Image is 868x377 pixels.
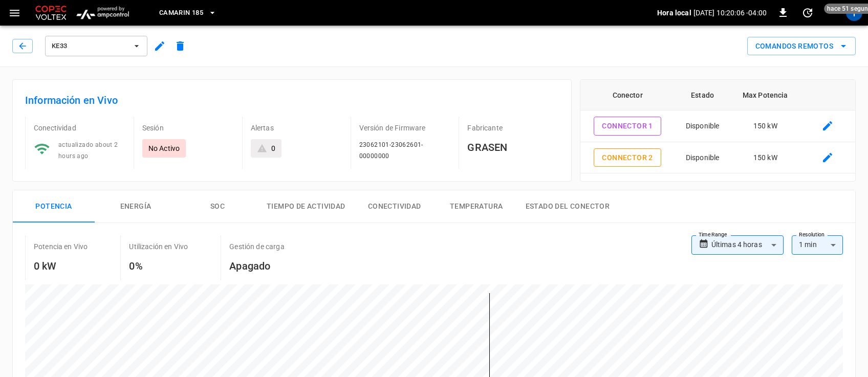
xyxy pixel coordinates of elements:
[675,142,731,174] td: Disponible
[580,80,675,110] th: Conector
[142,123,234,133] p: Sesión
[129,258,188,274] h6: 0%
[730,110,800,142] td: 150 kW
[155,3,221,23] button: Camarin 185
[594,148,661,167] button: Connector 2
[730,142,800,174] td: 150 kW
[52,40,127,52] span: KE33
[45,36,147,56] button: KE33
[747,37,856,56] button: Comandos Remotos
[34,123,125,133] p: Conectividad
[177,190,258,223] button: SOC
[251,123,342,133] p: Alertas
[711,235,784,255] div: Últimas 4 horas
[13,190,95,223] button: Potencia
[594,117,661,136] button: Connector 1
[730,80,800,110] th: Max Potencia
[359,123,451,133] p: Versión de Firmware
[229,241,284,252] p: Gestión de carga
[25,92,559,108] h6: Información en Vivo
[359,141,423,160] span: 23062101-23062601-00000000
[792,235,843,255] div: 1 min
[747,37,856,56] div: remote commands options
[34,258,88,274] h6: 0 kW
[467,139,559,156] h6: GRASEN
[58,141,118,160] span: actualizado about 2 hours ago
[799,231,824,239] label: Resolution
[657,8,691,18] p: Hora local
[148,143,180,153] p: No Activo
[517,190,618,223] button: Estado del Conector
[129,241,188,252] p: Utilización en Vivo
[95,190,177,223] button: Energía
[467,123,559,133] p: Fabricante
[33,3,69,23] img: Customer Logo
[34,241,88,252] p: Potencia en Vivo
[159,7,203,19] span: Camarin 185
[693,8,767,18] p: [DATE] 10:20:06 -04:00
[675,80,731,110] th: Estado
[799,5,816,21] button: set refresh interval
[258,190,354,223] button: Tiempo de Actividad
[675,110,731,142] td: Disponible
[73,3,133,23] img: ampcontrol.io logo
[229,258,284,274] h6: Apagado
[699,231,727,239] label: Time Range
[354,190,436,223] button: Conectividad
[271,143,275,153] div: 0
[436,190,517,223] button: Temperatura
[580,80,855,173] table: connector table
